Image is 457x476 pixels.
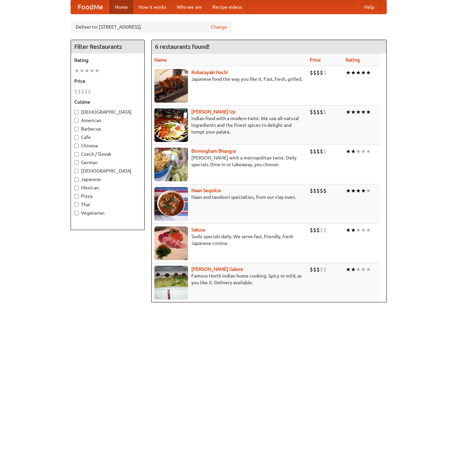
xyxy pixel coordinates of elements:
[172,0,207,14] a: Who we are
[81,88,84,95] li: $
[316,266,320,273] li: $
[154,194,305,200] p: Naan and tandoori specialties, from our clay oven.
[316,226,320,234] li: $
[154,76,305,82] p: Japanese food the way you like it. Fast, fresh, grilled.
[74,176,141,183] label: Japanese
[211,24,227,30] a: Change
[74,110,79,114] input: [DEMOGRAPHIC_DATA]
[74,152,79,156] input: Czech / Slovak
[191,70,228,75] a: Robatayaki Hachi
[74,125,141,132] label: Barbecue
[351,266,356,273] li: ★
[356,187,361,194] li: ★
[74,184,141,191] label: Mexican
[74,211,79,215] input: Vegetarian
[74,193,141,199] label: Pizza
[313,108,316,116] li: $
[351,69,356,76] li: ★
[191,188,221,193] a: Naan Sequitur
[356,226,361,234] li: ★
[154,187,188,221] img: naansequitur.jpg
[110,0,133,14] a: Home
[346,187,351,194] li: ★
[366,69,371,76] li: ★
[351,187,356,194] li: ★
[310,108,313,116] li: $
[71,40,144,53] h4: Filter Restaurants
[207,0,247,14] a: Recipe videos
[351,148,356,155] li: ★
[74,78,141,84] h5: Price
[310,187,313,194] li: $
[191,227,205,232] b: Sakura
[74,88,78,95] li: $
[74,151,141,157] label: Czech / Slovak
[366,108,371,116] li: ★
[310,69,313,76] li: $
[346,108,351,116] li: ★
[154,272,305,286] p: Famous North Indian home cooking. Spicy or mild, as you like it. Delivery available.
[356,69,361,76] li: ★
[154,57,167,63] a: Name
[191,266,243,272] a: [PERSON_NAME] Galore
[323,187,327,194] li: $
[361,226,366,234] li: ★
[346,226,351,234] li: ★
[316,187,320,194] li: $
[74,57,141,64] h5: Rating
[154,233,305,247] p: Sushi specials daily. We serve fast, friendly, fresh Japanese cuisine.
[191,148,236,154] b: Birmingham Bhangra
[84,67,89,74] li: ★
[74,168,141,174] label: [DEMOGRAPHIC_DATA]
[310,266,313,273] li: $
[74,118,79,123] input: American
[78,88,81,95] li: $
[323,148,327,155] li: $
[74,134,141,141] label: Cafe
[366,187,371,194] li: ★
[323,266,327,273] li: $
[320,148,323,155] li: $
[313,226,316,234] li: $
[94,67,100,74] li: ★
[133,0,172,14] a: How it works
[361,108,366,116] li: ★
[320,108,323,116] li: $
[154,226,188,260] img: sakura.jpg
[154,266,188,299] img: currygalore.jpg
[74,127,79,131] input: Barbecue
[323,108,327,116] li: $
[74,201,141,208] label: Thai
[74,177,79,182] input: Japanese
[74,117,141,124] label: American
[74,142,141,149] label: Chinese
[351,226,356,234] li: ★
[313,148,316,155] li: $
[154,154,305,168] p: [PERSON_NAME] with a metropolitan twist. Daily specials. Dine-in or takeaway, you choose.
[74,159,141,166] label: German
[320,187,323,194] li: $
[88,88,91,95] li: $
[74,169,79,173] input: [DEMOGRAPHIC_DATA]
[346,69,351,76] li: ★
[89,67,94,74] li: ★
[84,88,88,95] li: $
[313,69,316,76] li: $
[366,226,371,234] li: ★
[346,57,360,63] a: Rating
[313,187,316,194] li: $
[310,226,313,234] li: $
[323,69,327,76] li: $
[154,108,188,142] img: curryup.jpg
[191,109,235,114] b: [PERSON_NAME] Up
[361,266,366,273] li: ★
[71,21,232,33] div: Deliver to: [STREET_ADDRESS]
[316,108,320,116] li: $
[71,0,110,14] a: FoodMe
[359,0,380,14] a: Help
[74,109,141,115] label: [DEMOGRAPHIC_DATA]
[74,186,79,190] input: Mexican
[74,135,79,140] input: Cafe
